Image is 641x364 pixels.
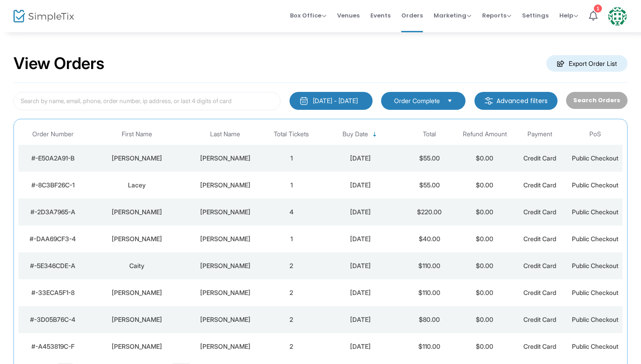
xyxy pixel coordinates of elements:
[523,235,556,243] span: Credit Card
[402,252,457,279] td: $110.00
[32,130,74,138] span: Order Number
[290,11,326,20] span: Box Office
[457,124,512,145] th: Refund Amount
[523,154,556,162] span: Credit Card
[342,130,368,138] span: Buy Date
[523,342,556,350] span: Credit Card
[189,261,262,270] div: Kerr
[21,234,85,243] div: #-DAA69CF3-4
[523,262,556,269] span: Credit Card
[402,199,457,225] td: $220.00
[90,315,184,324] div: Kate
[264,333,319,360] td: 2
[264,306,319,333] td: 2
[264,252,319,279] td: 2
[572,235,619,243] span: Public Checkout
[321,234,400,243] div: 8/24/2025
[572,316,619,323] span: Public Checkout
[401,4,423,27] span: Orders
[264,225,319,252] td: 1
[189,342,262,351] div: Shoaf
[189,181,262,190] div: Tompkins
[474,92,558,110] m-button: Advanced filters
[13,92,281,110] input: Search by name, email, phone, order number, ip address, or last 4 digits of card
[90,181,184,190] div: Lacey
[589,130,601,138] span: PoS
[402,124,457,145] th: Total
[321,288,400,297] div: 8/24/2025
[527,130,552,138] span: Payment
[523,316,556,323] span: Credit Card
[572,181,619,189] span: Public Checkout
[90,261,184,270] div: Caity
[21,181,85,190] div: #-8C3BF26C-1
[21,154,85,163] div: #-E50A2A91-B
[122,130,152,138] span: First Name
[21,315,85,324] div: #-3D05B76C-4
[457,199,512,225] td: $0.00
[313,96,358,105] div: [DATE] - [DATE]
[90,154,184,163] div: Courtney
[321,261,400,270] div: 8/24/2025
[402,145,457,172] td: $55.00
[264,279,319,306] td: 2
[457,333,512,360] td: $0.00
[457,306,512,333] td: $0.00
[457,172,512,199] td: $0.00
[546,55,628,72] m-button: Export Order List
[594,4,602,13] div: 1
[21,261,85,270] div: #-5E346CDE-A
[321,315,400,324] div: 8/24/2025
[21,208,85,217] div: #-2D3A7965-A
[210,130,240,138] span: Last Name
[457,252,512,279] td: $0.00
[402,279,457,306] td: $110.00
[484,96,493,105] img: filter
[402,333,457,360] td: $110.00
[264,145,319,172] td: 1
[90,342,184,351] div: Whitney
[559,11,578,20] span: Help
[523,208,556,216] span: Credit Card
[434,11,471,20] span: Marketing
[457,145,512,172] td: $0.00
[402,172,457,199] td: $55.00
[90,208,184,217] div: Christopher
[299,96,308,105] img: monthly
[321,154,400,163] div: 8/26/2025
[189,315,262,324] div: Bret
[337,4,360,27] span: Venues
[264,124,319,145] th: Total Tickets
[264,199,319,225] td: 4
[189,154,262,163] div: Johnson
[572,262,619,269] span: Public Checkout
[402,306,457,333] td: $80.00
[522,4,549,27] span: Settings
[189,288,262,297] div: Ward
[321,208,400,217] div: 8/24/2025
[457,225,512,252] td: $0.00
[394,96,440,105] span: Order Complete
[572,208,619,216] span: Public Checkout
[371,131,378,138] span: Sortable
[482,11,511,20] span: Reports
[321,181,400,190] div: 8/26/2025
[189,234,262,243] div: Rollins
[189,208,262,217] div: O'Toole
[402,225,457,252] td: $40.00
[18,124,623,360] div: Data table
[523,181,556,189] span: Credit Card
[572,342,619,350] span: Public Checkout
[21,288,85,297] div: #-33ECA5F1-8
[321,342,400,351] div: 8/24/2025
[370,4,391,27] span: Events
[523,289,556,296] span: Credit Card
[13,54,105,74] h2: View Orders
[443,96,456,106] button: Select
[90,234,184,243] div: Charles
[572,289,619,296] span: Public Checkout
[264,172,319,199] td: 1
[457,279,512,306] td: $0.00
[90,288,184,297] div: Ralph
[572,154,619,162] span: Public Checkout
